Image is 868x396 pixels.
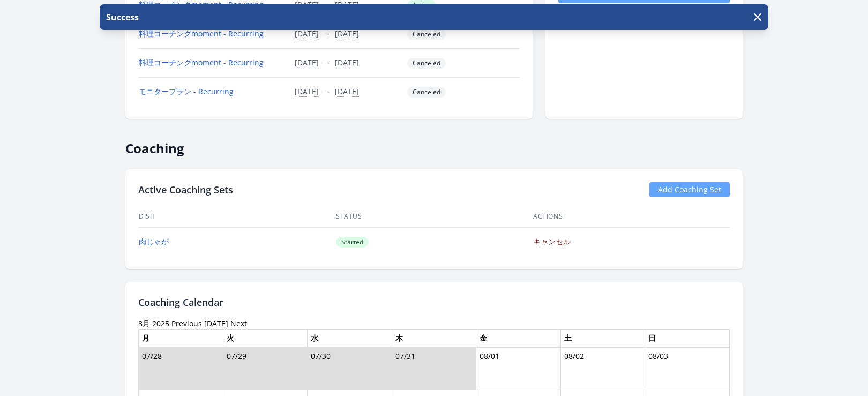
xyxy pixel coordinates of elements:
[230,318,247,328] a: Next
[407,58,446,69] span: Canceled
[138,295,730,310] h2: Coaching Calendar
[335,86,359,97] button: [DATE]
[560,329,645,347] th: 土
[104,11,139,24] p: Success
[560,347,645,390] td: 08/02
[335,206,533,228] th: Status
[336,237,369,248] span: Started
[476,347,561,390] td: 08/01
[138,318,169,328] time: 8月 2025
[649,182,730,197] a: Add Coaching Set
[138,206,335,228] th: Dish
[139,236,169,246] a: 肉じゃが
[533,206,730,228] th: Actions
[308,347,392,390] td: 07/30
[295,57,319,68] button: [DATE]
[392,329,476,347] th: 木
[295,86,319,97] button: [DATE]
[139,57,264,68] a: 料理コーチングmoment - Recurring
[392,347,476,390] td: 07/31
[476,329,561,347] th: 金
[204,318,228,328] a: [DATE]
[139,86,234,96] a: モニタープラン - Recurring
[323,86,331,96] span: →
[138,182,233,197] h2: Active Coaching Sets
[171,318,202,328] a: Previous
[223,329,308,347] th: 火
[139,347,223,390] td: 07/28
[335,57,359,68] button: [DATE]
[308,329,392,347] th: 水
[125,132,743,156] h2: Coaching
[139,329,223,347] th: 月
[645,347,730,390] td: 08/03
[223,347,308,390] td: 07/29
[533,236,571,246] a: キャンセル
[645,329,730,347] th: 日
[323,57,331,68] span: →
[407,87,446,98] span: Canceled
